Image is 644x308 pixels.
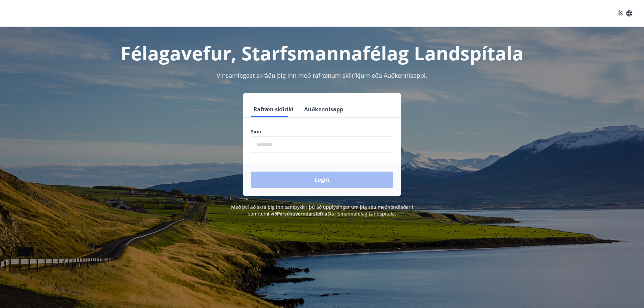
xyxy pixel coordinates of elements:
label: Sími [251,128,393,135]
button: ÍS [614,7,636,19]
button: Auðkennisapp [302,101,346,117]
span: Vinsamlegast skráðu þig inn með rafrænum skilríkjum eða Auðkennisappi. [217,71,427,79]
a: Persónuverndarstefna [277,210,327,217]
span: Með því að skrá þig inn samþykkir þú að upplýsingar um þig séu meðhöndlaðar í samræmi við Starfsm... [231,204,413,217]
button: Rafræn skilríki [251,101,296,117]
h1: Félagavefur, Starfsmannafélag Landspítala [89,40,555,66]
